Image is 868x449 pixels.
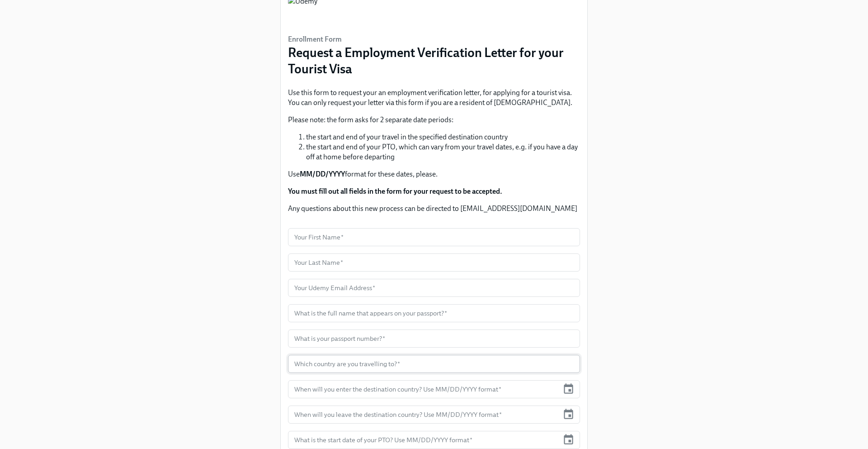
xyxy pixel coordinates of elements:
[288,204,580,214] p: Any questions about this new process can be directed to [EMAIL_ADDRESS][DOMAIN_NAME]
[288,34,580,44] h6: Enrollment Form
[288,431,559,449] input: MM/DD/YYYY
[288,115,580,125] p: Please note: the form asks for 2 separate date periods:
[288,187,502,196] strong: You must fill out all fields in the form for your request to be accepted.
[288,88,580,108] p: Use this form to request your an employment verification letter, for applying for a tourist visa....
[300,170,345,178] strong: MM/DD/YYYY
[288,380,559,398] input: MM/DD/YYYY
[288,406,559,424] input: MM/DD/YYYY
[288,44,580,77] h3: Request a Employment Verification Letter for your Tourist Visa
[288,169,580,179] p: Use format for these dates, please.
[306,132,580,142] li: the start and end of your travel in the specified destination country
[306,142,580,162] li: the start and end of your PTO, which can vary from your travel dates, e.g. if you have a day off ...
